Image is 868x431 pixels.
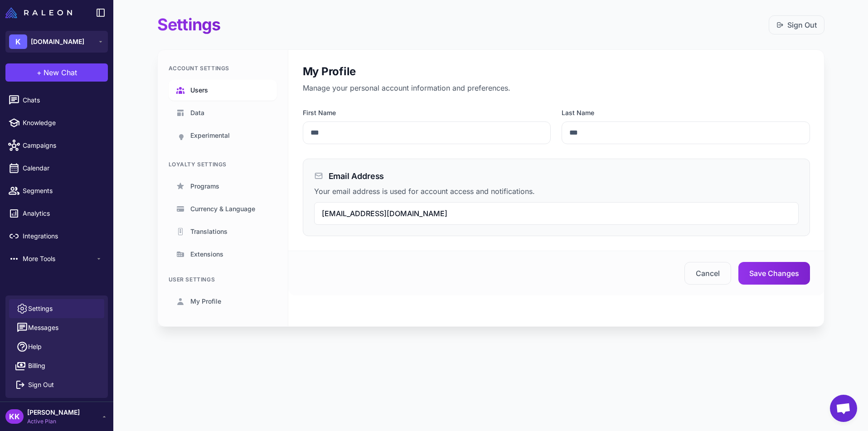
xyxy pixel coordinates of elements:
a: Integrations [4,227,110,246]
a: Translations [169,221,277,242]
span: Help [28,342,42,352]
button: Sign Out [9,375,104,394]
button: +New Chat [5,63,108,82]
div: KK [5,409,24,424]
span: Integrations [23,231,102,241]
a: Currency & Language [169,199,277,219]
span: [DOMAIN_NAME] [31,37,84,47]
p: Your email address is used for account access and notifications. [314,186,799,197]
span: Users [190,85,208,95]
div: K [9,34,27,49]
button: Messages [9,318,104,337]
span: Billing [28,361,45,371]
span: Calendar [23,163,102,173]
h1: Settings [157,15,221,35]
a: Sign Out [776,19,817,30]
a: Analytics [4,204,110,223]
button: Cancel [684,262,731,285]
span: Sign Out [28,380,54,390]
span: Campaigns [23,140,102,150]
a: Help [9,337,104,356]
span: Data [190,108,204,118]
span: Currency & Language [190,204,255,214]
div: Account Settings [169,64,277,73]
a: Experimental [169,125,277,146]
button: Save Changes [738,262,810,285]
span: + [37,67,42,78]
a: Programs [169,176,277,197]
a: Extensions [169,244,277,265]
span: Analytics [23,208,102,218]
label: Last Name [562,108,810,118]
span: New Chat [44,67,77,78]
img: Raleon Logo [5,7,72,18]
span: [EMAIL_ADDRESS][DOMAIN_NAME] [322,209,447,218]
span: Segments [23,186,102,196]
a: Knowledge [4,113,110,132]
a: Segments [4,181,110,200]
p: Manage your personal account information and preferences. [303,82,810,93]
span: My Profile [190,296,221,306]
a: Calendar [4,159,110,178]
button: K[DOMAIN_NAME] [5,31,108,53]
span: More Tools [23,254,95,264]
a: Data [169,102,277,123]
span: Knowledge [23,118,102,128]
div: User Settings [169,276,277,284]
a: My Profile [169,291,277,312]
span: Chats [23,95,102,105]
a: Users [169,80,277,101]
span: [PERSON_NAME] [27,407,80,417]
h3: Email Address [329,170,384,182]
label: First Name [303,108,551,118]
h2: My Profile [303,64,810,79]
span: Translations [190,227,228,237]
a: Chats [4,91,110,110]
button: Sign Out [769,15,824,34]
span: Settings [28,304,53,314]
a: Open chat [830,395,857,422]
span: Messages [28,323,58,333]
a: Campaigns [4,136,110,155]
span: Experimental [190,131,230,140]
span: Programs [190,181,219,191]
div: Loyalty Settings [169,160,277,169]
span: Extensions [190,249,223,259]
span: Active Plan [27,417,80,426]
